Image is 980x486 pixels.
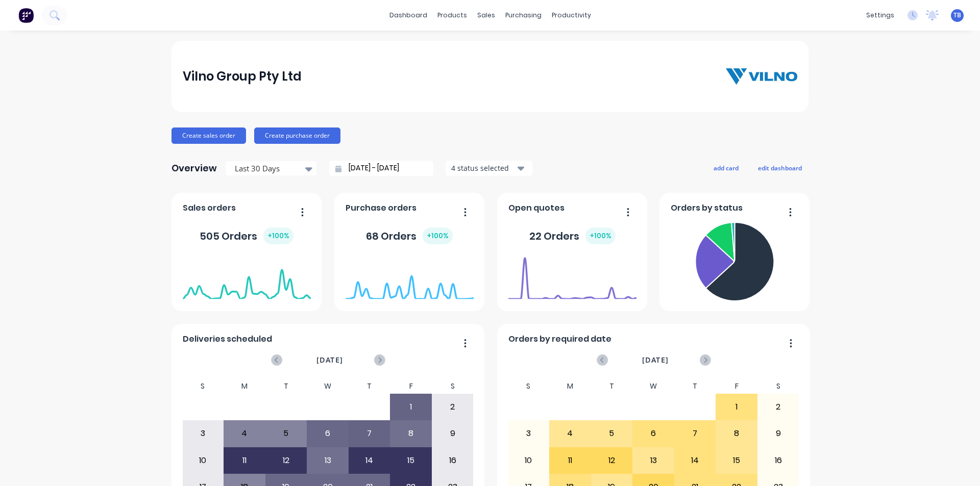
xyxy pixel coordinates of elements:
[508,448,549,473] div: 10
[224,379,265,394] div: M
[346,202,416,214] span: Purchase orders
[423,227,453,244] div: + 100 %
[716,379,757,394] div: F
[384,8,432,23] a: dashboard
[472,8,500,23] div: sales
[592,448,632,473] div: 12
[432,394,473,420] div: 2
[266,448,307,473] div: 12
[171,158,217,178] div: Overview
[307,379,349,394] div: W
[254,127,340,144] button: Create purchase order
[307,421,348,446] div: 6
[547,8,596,23] div: productivity
[446,161,532,176] button: 4 status selected
[529,227,616,244] div: 22 Orders
[642,354,669,366] span: [DATE]
[432,379,474,394] div: S
[316,354,343,366] span: [DATE]
[550,421,591,446] div: 4
[224,421,265,446] div: 4
[200,227,293,244] div: 505 Orders
[671,202,743,214] span: Orders by status
[592,421,632,446] div: 5
[508,379,550,394] div: S
[632,379,674,394] div: W
[751,161,808,174] button: edit dashboard
[183,333,272,345] span: Deliveries scheduled
[307,448,348,473] div: 13
[716,448,757,473] div: 15
[265,379,307,394] div: T
[451,163,516,173] div: 4 status selected
[716,421,757,446] div: 8
[549,379,591,394] div: M
[675,421,716,446] div: 7
[183,448,224,473] div: 10
[675,448,716,473] div: 14
[349,379,390,394] div: T
[224,448,265,473] div: 11
[757,379,799,394] div: S
[183,202,236,214] span: Sales orders
[633,421,674,446] div: 6
[633,448,674,473] div: 13
[500,8,547,23] div: purchasing
[726,68,797,85] img: Vilno Group Pty Ltd
[266,421,307,446] div: 5
[183,66,302,87] div: Vilno Group Pty Ltd
[390,421,431,446] div: 8
[716,394,757,420] div: 1
[263,227,293,244] div: + 100 %
[349,421,390,446] div: 7
[390,394,431,420] div: 1
[758,394,799,420] div: 2
[432,421,473,446] div: 9
[508,421,549,446] div: 3
[707,161,745,174] button: add card
[861,8,899,23] div: settings
[585,227,616,244] div: + 100 %
[366,227,453,244] div: 68 Orders
[432,448,473,473] div: 16
[550,448,591,473] div: 11
[171,127,246,144] button: Create sales order
[182,379,224,394] div: S
[508,202,565,214] span: Open quotes
[390,448,431,473] div: 15
[390,379,432,394] div: F
[349,448,390,473] div: 14
[953,11,961,20] span: TB
[674,379,716,394] div: T
[758,448,799,473] div: 16
[183,421,224,446] div: 3
[591,379,633,394] div: T
[18,8,34,23] img: Factory
[432,8,472,23] div: products
[758,421,799,446] div: 9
